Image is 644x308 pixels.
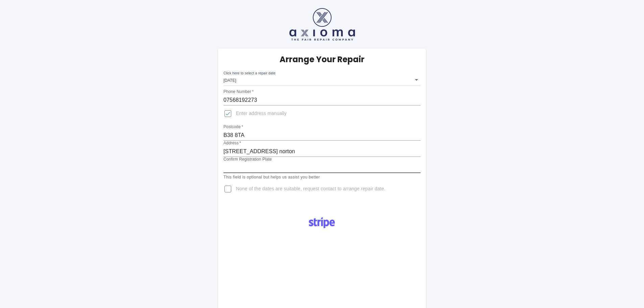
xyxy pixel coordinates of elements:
[236,110,287,117] span: Enter address manually
[305,215,339,231] img: Logo
[223,74,421,86] div: [DATE]
[223,174,421,181] p: This field is optional but helps us assist you better
[223,140,241,146] label: Address
[289,8,355,41] img: axioma
[223,89,254,95] label: Phone Number
[280,54,364,65] h5: Arrange Your Repair
[223,157,272,162] label: Confirm Registration Plate
[223,124,243,130] label: Postcode
[223,71,276,76] label: Click here to select a repair date
[236,186,385,192] span: None of the dates are suitable, request contact to arrange repair date.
